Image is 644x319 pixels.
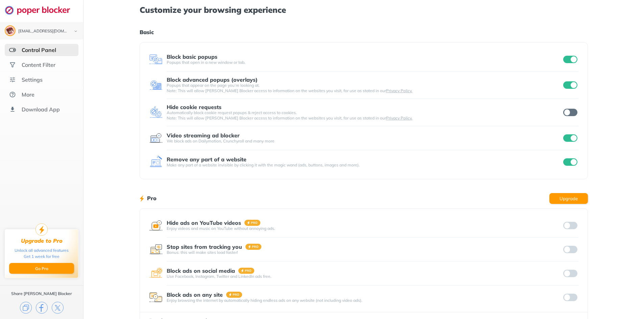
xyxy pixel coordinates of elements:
div: Block ads on any site [167,292,223,298]
img: lighting bolt [140,194,144,203]
img: feature icon [149,106,163,119]
img: pro-badge.svg [238,268,255,274]
img: feature icon [149,131,163,145]
img: feature icon [149,219,163,232]
div: Popups that open in a new window or tab. [167,60,562,65]
div: Hide ads on YouTube videos [167,220,241,226]
a: Privacy Policy. [386,115,412,121]
img: feature icon [149,291,163,304]
div: Settings [22,76,43,83]
div: Stop sites from tracking you [167,244,242,250]
div: Make any part of a website invisible by clicking it with the magic wand (ads, buttons, images and... [167,162,562,168]
div: michekonatsumi09@gmail.com [18,29,68,34]
div: Share [PERSON_NAME] Blocker [11,291,72,296]
img: facebook.svg [36,302,48,314]
img: feature icon [149,243,163,256]
img: copy.svg [20,302,32,314]
div: Bonus: this will make sites load faster! [167,250,562,255]
img: feature icon [149,155,163,169]
img: settings.svg [9,76,16,83]
img: pro-badge.svg [245,244,262,250]
div: Enjoy browsing the internet by automatically hiding endless ads on any website (not including vid... [167,298,562,303]
div: Video streaming ad blocker [167,132,240,138]
div: Block basic popups [167,54,217,60]
div: Block ads on social media [167,268,235,274]
img: feature icon [149,78,163,92]
img: social.svg [9,61,16,68]
img: x.svg [52,302,64,314]
div: Block advanced popups (overlays) [167,77,258,83]
img: features-selected.svg [9,47,16,53]
h1: Pro [147,194,157,203]
h1: Basic [140,28,588,36]
img: pro-badge.svg [226,292,242,298]
a: Privacy Policy. [386,88,412,93]
div: Popups that appear on the page you’re looking at. Note: This will allow [PERSON_NAME] Blocker acc... [167,83,562,94]
img: about.svg [9,91,16,98]
div: Hide cookie requests [167,104,221,110]
img: upgrade-to-pro.svg [35,223,48,236]
div: Unlock all advanced features [15,247,69,254]
img: feature icon [149,53,163,66]
div: Use Facebook, Instagram, Twitter and LinkedIn ads free. [167,274,562,279]
div: More [22,91,34,98]
div: Enjoy videos and music on YouTube without annoying ads. [167,226,562,231]
div: Control Panel [22,47,56,53]
div: We block ads on Dailymotion, Crunchyroll and many more [167,138,562,144]
img: logo-webpage.svg [5,5,77,15]
img: ACg8ocJMWoMiysVTyTNiL7KaorsowRdKM5EsLwnZY39lvv3erVEsVvxU=s96-c [5,26,15,35]
h1: Customize your browsing experience [140,5,588,14]
img: download-app.svg [9,106,16,113]
button: Upgrade [549,193,588,204]
div: Upgrade to Pro [21,238,63,244]
div: Automatically block cookie request popups & reject access to cookies. Note: This will allow [PERS... [167,110,562,121]
div: Content Filter [22,61,55,68]
img: chevron-bottom-black.svg [72,28,80,35]
img: pro-badge.svg [244,220,261,226]
img: feature icon [149,267,163,280]
div: Download App [22,106,60,113]
div: Get 1 week for free [24,254,59,260]
div: Remove any part of a website [167,156,246,162]
button: Go Pro [9,263,74,274]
